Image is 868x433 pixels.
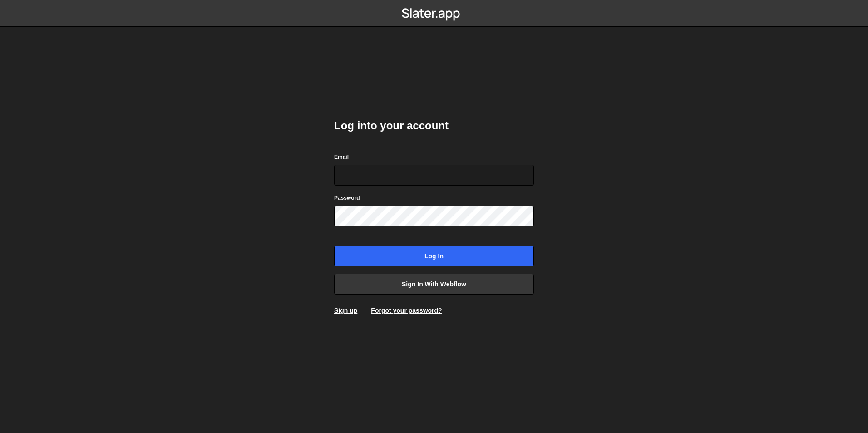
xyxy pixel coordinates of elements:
[334,193,360,202] label: Password
[334,153,349,162] label: Email
[371,307,442,314] a: Forgot your password?
[334,274,534,295] a: Sign in with Webflow
[334,307,357,314] a: Sign up
[334,118,534,133] h2: Log into your account
[334,246,534,266] input: Log in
